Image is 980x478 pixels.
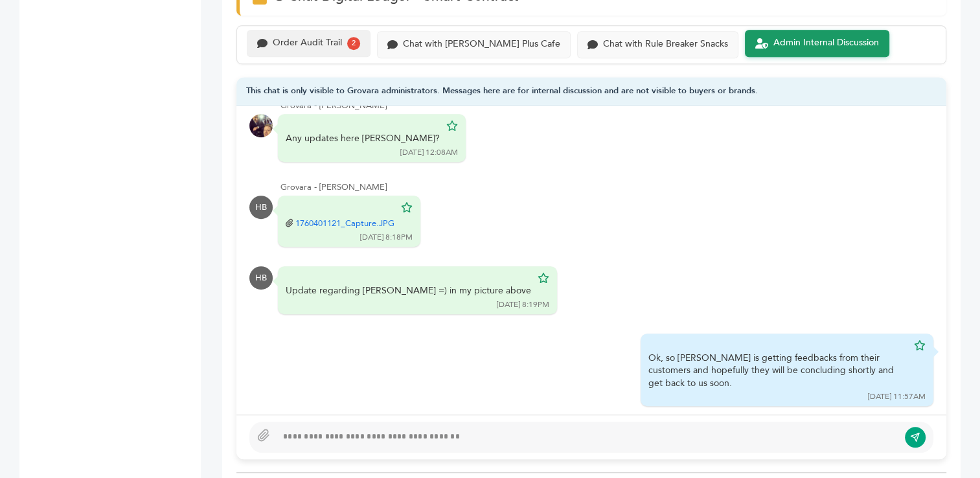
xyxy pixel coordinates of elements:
div: Grovara - [PERSON_NAME] [280,181,933,193]
div: Any updates here [PERSON_NAME]? [286,132,440,145]
div: This chat is only visible to Grovara administrators. Messages here are for internal discussion an... [236,77,946,106]
div: Ok, so [PERSON_NAME] is getting feedbacks from their customers and hopefully they will be conclud... [648,352,907,390]
a: 1760401121_Capture.JPG [295,218,394,229]
div: 2 [347,37,360,50]
div: HB [249,196,273,219]
div: Admin Internal Discussion [773,38,879,49]
div: Grovara - [PERSON_NAME] [280,100,933,111]
div: Update regarding [PERSON_NAME] =) in my picture above [286,284,531,297]
div: [DATE] 12:08AM [400,147,458,158]
div: HB [249,266,273,290]
div: [DATE] 11:57AM [868,391,926,402]
div: [DATE] 8:18PM [360,232,413,243]
div: [DATE] 8:19PM [497,299,549,310]
div: Chat with Rule Breaker Snacks [603,39,728,50]
div: Order Audit Trail [273,38,342,49]
div: Chat with [PERSON_NAME] Plus Cafe [403,39,560,50]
